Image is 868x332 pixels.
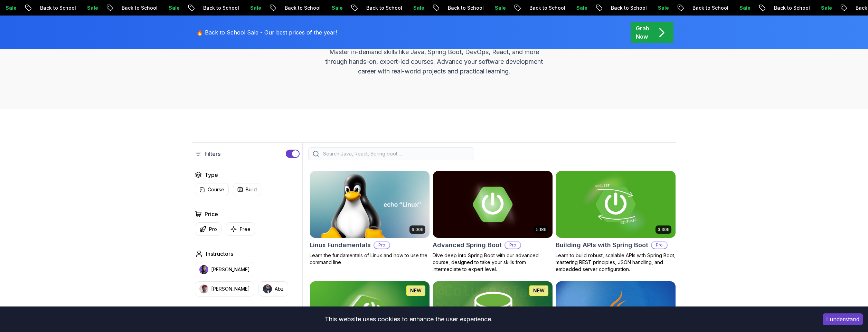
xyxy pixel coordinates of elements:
p: Back to School [524,4,571,11]
p: Pro [374,242,389,249]
button: Free [226,222,255,236]
p: Sale [326,4,348,11]
p: 5.18h [536,227,546,232]
p: Back to School [442,4,489,11]
p: Sale [82,4,104,11]
p: Sale [163,4,185,11]
button: Build [233,183,261,196]
p: Learn the fundamentals of Linux and how to use the command line [310,252,430,266]
img: instructor img [263,284,272,293]
p: 3.30h [658,227,669,232]
img: Linux Fundamentals card [310,171,430,238]
p: Dive deep into Spring Boot with our advanced course, designed to take your skills from intermedia... [433,252,553,273]
p: 6.00h [412,227,423,232]
p: Sale [815,4,838,11]
p: Pro [209,226,217,233]
p: Filters [205,150,220,158]
button: Accept cookies [823,313,863,325]
h2: Type [205,171,218,179]
img: instructor img [199,284,208,293]
p: [PERSON_NAME] [211,266,250,273]
p: Back to School [687,4,734,11]
p: Sale [571,4,593,11]
h2: Linux Fundamentals [310,240,371,250]
p: Sale [652,4,674,11]
p: [PERSON_NAME] [211,285,250,292]
button: Course [195,183,229,196]
p: Back to School [605,4,652,11]
button: Pro [195,222,221,236]
p: Sale [489,4,511,11]
p: Back to School [361,4,408,11]
p: NEW [533,287,545,294]
img: Advanced Spring Boot card [433,171,553,238]
p: Back to School [116,4,163,11]
p: NEW [410,287,422,294]
p: Back to School [35,4,82,11]
button: instructor imgAbz [258,281,288,296]
a: Linux Fundamentals card6.00hLinux FundamentalsProLearn the fundamentals of Linux and how to use t... [310,171,430,266]
h2: Instructors [206,250,233,258]
p: Free [240,226,251,233]
p: Pro [505,242,520,249]
p: Back to School [198,4,245,11]
p: 🔥 Back to School Sale - Our best prices of the year! [196,28,337,37]
p: Back to School [768,4,815,11]
p: Sale [245,4,267,11]
p: Grab Now [636,24,649,41]
a: Advanced Spring Boot card5.18hAdvanced Spring BootProDive deep into Spring Boot with our advanced... [433,171,553,273]
p: Sale [734,4,756,11]
h2: Price [205,210,218,218]
h2: Advanced Spring Boot [433,240,502,250]
p: Course [208,186,224,193]
p: Abz [275,285,284,292]
div: This website uses cookies to enhance the user experience. [5,312,812,327]
p: Sale [408,4,430,11]
img: Building APIs with Spring Boot card [556,171,676,238]
input: Search Java, React, Spring boot ... [322,150,470,157]
button: instructor img[PERSON_NAME] [195,262,254,277]
h2: Building APIs with Spring Boot [556,240,648,250]
button: instructor img[PERSON_NAME] [195,281,254,296]
img: instructor img [199,265,208,274]
p: Pro [652,242,667,249]
p: Master in-demand skills like Java, Spring Boot, DevOps, React, and more through hands-on, expert-... [318,47,550,76]
a: Building APIs with Spring Boot card3.30hBuilding APIs with Spring BootProLearn to build robust, s... [556,171,676,273]
p: Build [246,186,257,193]
p: Back to School [279,4,326,11]
p: Learn to build robust, scalable APIs with Spring Boot, mastering REST principles, JSON handling, ... [556,252,676,273]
